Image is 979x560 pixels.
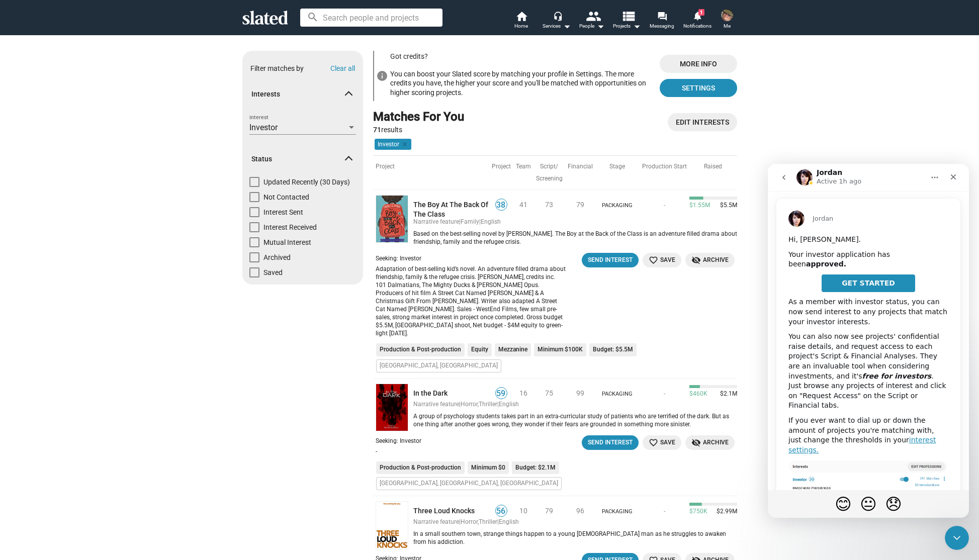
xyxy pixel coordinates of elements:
[499,401,519,408] span: English
[545,389,553,397] span: 75
[565,155,595,190] th: Financial
[519,201,527,209] span: 41
[553,11,562,20] mat-icon: headset_mic
[242,113,363,144] div: Interests
[588,255,633,265] div: Send Interest
[692,11,702,20] mat-icon: notifications
[539,10,574,32] button: Services
[649,438,658,447] mat-icon: favorite_border
[45,51,65,58] span: Jordan
[242,78,363,111] mat-expansion-panel-header: Interests
[92,331,109,350] span: 😐
[376,477,562,490] li: [GEOGRAPHIC_DATA], [GEOGRAPHIC_DATA], [GEOGRAPHIC_DATA]
[579,20,604,32] div: People
[574,10,609,32] button: People
[376,343,465,356] li: Production & Post-production
[642,390,687,398] div: -
[545,201,553,209] span: 73
[373,109,464,125] div: Matches For You
[689,508,707,516] span: $750K
[576,507,584,515] span: 96
[489,155,513,190] th: Project
[390,52,652,61] h3: Got credits?
[595,155,640,190] th: Stage
[461,218,479,225] span: Family
[643,253,681,267] button: Save
[645,10,680,32] a: Messaging
[676,113,729,131] span: Edit Interests
[413,530,737,546] div: In a small southern town, strange things happen to a young [DEMOGRAPHIC_DATA] man as he struggles...
[399,140,408,149] mat-icon: clear
[63,328,88,352] span: blush reaction
[588,437,633,448] div: Send Interest
[250,64,304,73] div: Filter matches by
[249,123,278,132] span: Investor
[468,343,492,356] li: Equity
[689,155,737,190] th: Raised
[689,390,707,398] span: $460K
[640,155,689,190] th: Production Start
[8,34,193,416] div: Jordan says…
[668,55,729,73] span: More Info
[468,461,509,475] li: Minimum $0
[376,255,421,262] span: Seeking: Investor
[649,255,658,265] mat-icon: favorite_border
[373,155,413,190] th: Project
[582,253,639,267] sl-message-button: Send Interest
[373,51,737,109] sl-promotion: Got credits?
[263,252,291,262] span: Archived
[376,70,388,82] mat-icon: info
[376,359,501,372] li: [GEOGRAPHIC_DATA], [GEOGRAPHIC_DATA]
[716,202,737,210] span: $5.5M
[376,265,567,337] div: Adaptation of best-selling kid’s novel. An adventure filled drama about friendship, family & the ...
[649,437,675,448] span: Save
[413,218,461,225] span: Narrative feature |
[38,96,78,104] b: approved.
[643,435,681,450] button: Save
[642,202,687,210] div: -
[691,438,701,447] mat-icon: visibility_off
[545,507,553,515] span: 79
[21,133,181,163] div: As a member with investor status, you can now send interest to any projects that match your inves...
[649,255,675,265] span: Save
[413,401,461,408] span: Narrative feature |
[497,401,499,408] span: |
[716,390,737,398] span: $2.1M
[642,508,687,516] div: -
[21,47,37,63] img: Profile image for Jordan
[413,518,461,525] span: Narrative feature |
[263,192,309,202] span: Not Contacted
[519,507,527,515] span: 10
[576,389,584,397] span: 99
[479,518,497,525] span: Thriller
[413,200,489,218] a: The Boy At The Back Of The Class
[945,526,969,550] iframe: Intercom live chat
[680,10,715,32] a: 1Notifications
[613,20,641,32] span: Projects
[242,143,363,175] mat-expansion-panel-header: Status
[691,255,729,265] span: Archive
[513,155,533,190] th: Team
[595,190,640,218] td: Packaging
[376,195,408,243] img: The Boy At The Back Of The Class
[514,20,528,32] span: Home
[21,86,181,106] div: Your investor application has been
[54,111,147,129] a: GET STARTED
[504,10,539,32] a: Home
[481,218,501,225] span: English
[724,20,731,32] span: Me
[685,435,735,450] button: Archive
[330,64,355,72] button: Clear all
[263,267,283,277] span: Saved
[582,435,639,450] button: Send Interest
[657,11,667,21] mat-icon: forum
[21,71,181,81] div: Hi, [PERSON_NAME].
[515,10,527,22] mat-icon: home
[88,328,113,352] span: neutral face reaction
[534,343,586,356] li: Minimum $100K
[519,389,527,397] span: 16
[21,272,168,290] a: interest settings.
[413,506,489,516] a: Three Loud Knocks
